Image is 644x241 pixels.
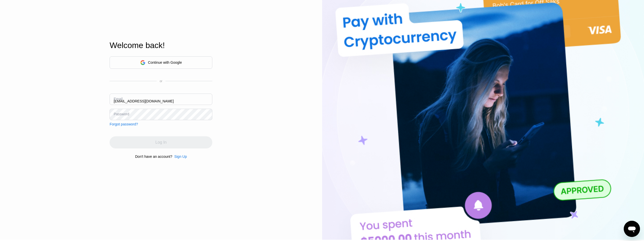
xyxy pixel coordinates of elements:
div: Email [114,97,122,101]
div: Welcome back! [110,41,212,50]
div: Password [114,112,129,116]
div: Sign Up [172,155,187,159]
iframe: Кнопка запуска окна обмена сообщениями [624,221,640,237]
div: or [160,79,162,83]
div: Sign Up [174,155,187,159]
div: Forgot password? [110,122,138,126]
div: Continue with Google [110,56,212,69]
div: Continue with Google [148,60,182,64]
div: Don't have an account? [135,155,172,159]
